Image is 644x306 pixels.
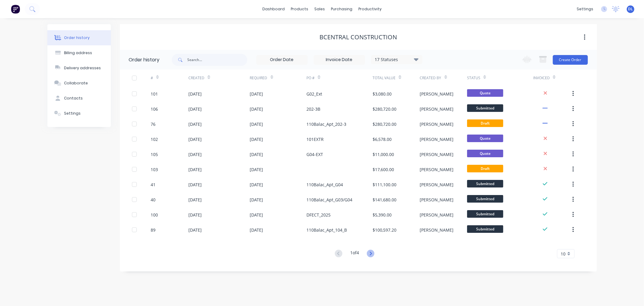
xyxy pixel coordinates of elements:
div: Order history [64,35,90,41]
div: 101 [151,91,158,97]
div: [DATE] [250,106,263,112]
div: Total Value [373,70,420,86]
div: products [288,5,311,14]
div: [DATE] [188,91,202,97]
div: [DATE] [250,121,263,127]
img: Factory [11,5,20,14]
div: [DATE] [250,227,263,233]
div: productivity [355,5,385,14]
button: Collaborate [47,76,111,91]
div: Bcentral Construction [319,34,397,41]
div: 103 [151,166,158,173]
div: 110Balac_Apt_104_B [306,227,347,233]
div: Billing address [64,50,92,56]
div: 102 [151,136,158,142]
div: [PERSON_NAME] [420,136,454,142]
span: Quote [467,135,503,142]
div: 106 [151,106,158,112]
div: [DATE] [250,91,263,97]
div: purchasing [328,5,355,14]
span: Submitted [467,180,503,187]
span: 10 [561,251,566,257]
div: [DATE] [250,136,263,142]
div: [DATE] [188,106,202,112]
button: Settings [47,106,111,121]
div: Status [467,70,533,86]
div: 89 [151,227,155,233]
div: 110Balac_Apt_G03/G04 [306,197,352,203]
div: [PERSON_NAME] [420,106,454,112]
div: Invoiced [533,70,571,86]
div: 100 [151,212,158,218]
div: Required [250,75,268,81]
div: $100,597.20 [373,227,396,233]
div: DFECT_2025 [306,212,331,218]
button: Delivery addresses [47,60,111,76]
span: Submitted [467,195,503,203]
div: 105 [151,151,158,158]
div: Created By [420,75,441,81]
span: DL [628,6,633,12]
div: Delivery addresses [64,65,101,71]
div: [PERSON_NAME] [420,197,454,203]
div: 202-3B [306,106,320,112]
div: $6,578.00 [373,136,392,142]
input: Order Date [257,55,307,64]
div: [DATE] [188,136,202,142]
div: [PERSON_NAME] [420,181,454,188]
div: [PERSON_NAME] [420,91,454,97]
span: Submitted [467,104,503,112]
button: Order history [47,30,111,45]
div: [PERSON_NAME] [420,212,454,218]
button: Create Order [553,55,588,65]
span: Draft [467,119,503,127]
div: Settings [64,111,81,116]
div: [DATE] [188,151,202,158]
div: Order history [129,56,160,63]
div: [DATE] [188,166,202,173]
div: # [151,75,153,81]
div: [DATE] [188,212,202,218]
div: [DATE] [250,197,263,203]
div: $111,100.00 [373,181,396,188]
div: Invoiced [533,75,550,81]
div: [PERSON_NAME] [420,121,454,127]
div: [DATE] [250,181,263,188]
button: Billing address [47,45,111,60]
input: Search... [187,54,247,66]
input: Invoice Date [314,55,365,64]
div: $11,000.00 [373,151,394,158]
div: settings [574,5,596,14]
div: [DATE] [250,151,263,158]
div: 110Balac_Apt_G04 [306,181,343,188]
div: $3,080.00 [373,91,392,97]
span: Draft [467,165,503,172]
div: Status [467,75,480,81]
div: [PERSON_NAME] [420,227,454,233]
div: Contacts [64,96,83,101]
div: # [151,70,188,86]
div: 1 of 4 [350,249,359,258]
div: 17 Statuses [371,56,422,63]
div: [PERSON_NAME] [420,151,454,158]
div: [DATE] [250,212,263,218]
div: $17,600.00 [373,166,394,173]
div: sales [311,5,328,14]
span: Submitted [467,225,503,233]
div: [DATE] [188,181,202,188]
div: Created By [420,70,467,86]
div: Required [250,70,307,86]
div: Collaborate [64,80,88,86]
div: G04-EXT [306,151,323,158]
div: 101EXTR [306,136,324,142]
div: 76 [151,121,155,127]
div: [PERSON_NAME] [420,166,454,173]
div: 110Balac_Apt_202-3 [306,121,346,127]
div: $141,680.00 [373,197,396,203]
div: G02_Ext [306,91,322,97]
div: PO # [306,75,315,81]
div: $280,720.00 [373,106,396,112]
div: [DATE] [250,166,263,173]
div: [DATE] [188,197,202,203]
span: Submitted [467,210,503,218]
